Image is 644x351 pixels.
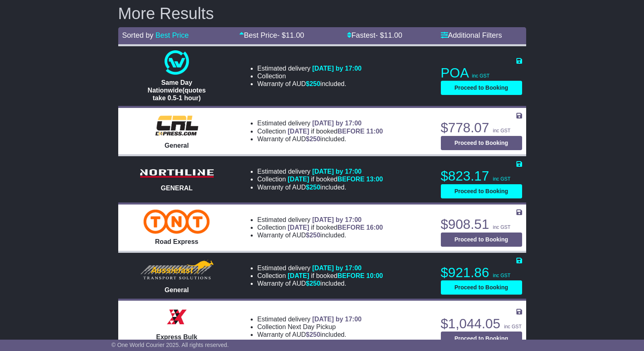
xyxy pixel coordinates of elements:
[288,224,309,231] span: [DATE]
[441,316,522,332] p: $1,044.05
[366,272,383,279] span: 10:00
[257,65,362,72] li: Estimated delivery
[310,331,321,338] span: 250
[257,280,383,287] li: Warranty of AUD included.
[441,136,522,150] button: Proceed to Booking
[493,273,510,278] span: inc GST
[288,323,336,330] span: Next Day Pickup
[257,183,383,191] li: Warranty of AUD included.
[441,65,522,81] p: POA
[257,224,383,231] li: Collection
[310,232,321,239] span: 250
[306,184,321,191] span: $
[310,136,321,142] span: 250
[257,315,362,323] li: Estimated delivery
[165,286,189,293] span: General
[257,175,383,183] li: Collection
[312,120,362,127] span: [DATE] by 17:00
[441,184,522,198] button: Proceed to Booking
[441,168,522,184] p: $823.17
[441,233,522,247] button: Proceed to Booking
[156,31,189,39] a: Best Price
[257,216,383,224] li: Estimated delivery
[337,128,364,135] span: BEFORE
[239,31,304,39] a: Best Price- $11.00
[310,184,321,191] span: 250
[257,135,383,143] li: Warranty of AUD included.
[257,72,362,80] li: Collection
[122,31,154,39] span: Sorted by
[118,4,526,22] h2: More Results
[493,128,510,134] span: inc GST
[288,272,383,279] span: if booked
[306,80,321,87] span: $
[306,232,321,239] span: $
[441,280,522,295] button: Proceed to Booking
[150,113,204,138] img: CRL: General
[366,224,383,231] span: 16:00
[337,224,364,231] span: BEFORE
[366,128,383,135] span: 11:00
[136,167,217,180] img: Northline Distribution: GENERAL
[288,128,383,135] span: if booked
[312,65,362,72] span: [DATE] by 17:00
[257,127,383,135] li: Collection
[441,265,522,281] p: $921.86
[472,73,490,79] span: inc GST
[441,31,502,39] a: Additional Filters
[111,342,229,348] span: © One World Courier 2025. All rights reserved.
[288,176,309,183] span: [DATE]
[441,120,522,136] p: $778.07
[312,216,362,223] span: [DATE] by 17:00
[504,324,521,329] span: inc GST
[310,280,321,287] span: 250
[138,258,216,282] img: Aussiefast Transport: General
[441,332,522,346] button: Proceed to Booking
[493,176,510,182] span: inc GST
[277,31,304,39] span: - $
[288,272,309,279] span: [DATE]
[155,238,199,245] span: Road Express
[257,272,383,280] li: Collection
[312,316,362,323] span: [DATE] by 17:00
[306,280,321,287] span: $
[147,79,206,101] span: Same Day Nationwide(quotes take 0.5-1 hour)
[312,168,362,175] span: [DATE] by 17:00
[143,209,210,234] img: TNT Domestic: Road Express
[257,119,383,127] li: Estimated delivery
[306,136,321,142] span: $
[257,231,383,239] li: Warranty of AUD included.
[310,80,321,87] span: 250
[165,50,189,75] img: One World Courier: Same Day Nationwide(quotes take 0.5-1 hour)
[306,331,321,338] span: $
[161,185,193,192] span: GENERAL
[257,323,362,331] li: Collection
[257,331,362,338] li: Warranty of AUD included.
[288,224,383,231] span: if booked
[366,176,383,183] span: 13:00
[286,31,304,39] span: 11.00
[441,216,522,233] p: $908.51
[257,80,362,88] li: Warranty of AUD included.
[288,128,309,135] span: [DATE]
[156,334,197,348] span: Express Bulk Service
[384,31,402,39] span: 11.00
[441,81,522,95] button: Proceed to Booking
[165,142,189,149] span: General
[165,305,189,329] img: Border Express: Express Bulk Service
[257,264,383,272] li: Estimated delivery
[337,176,364,183] span: BEFORE
[337,272,364,279] span: BEFORE
[347,31,402,39] a: Fastest- $11.00
[288,176,383,183] span: if booked
[257,168,383,175] li: Estimated delivery
[375,31,402,39] span: - $
[312,265,362,271] span: [DATE] by 17:00
[493,224,510,230] span: inc GST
